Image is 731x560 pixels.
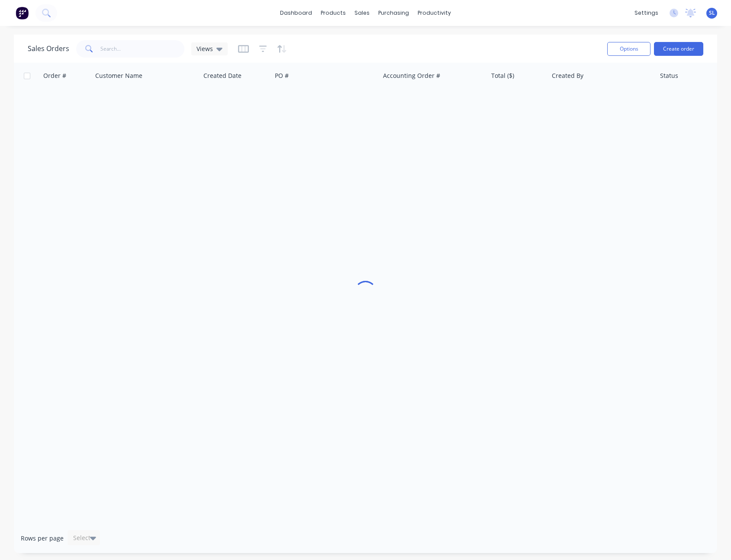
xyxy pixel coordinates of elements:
[73,534,96,542] div: Select...
[316,6,350,19] div: products
[709,9,715,17] span: SL
[413,6,455,19] div: productivity
[660,71,678,80] div: Status
[552,71,583,80] div: Created By
[95,71,142,80] div: Customer Name
[21,534,64,543] span: Rows per page
[276,6,316,19] a: dashboard
[607,42,650,56] button: Options
[374,6,413,19] div: purchasing
[275,71,289,80] div: PO #
[43,71,66,80] div: Order #
[16,6,29,19] img: Factory
[630,6,663,19] div: settings
[203,71,242,80] div: Created Date
[350,6,374,19] div: sales
[383,71,440,80] div: Accounting Order #
[654,42,703,56] button: Create order
[196,44,213,53] span: Views
[491,71,514,80] div: Total ($)
[28,45,69,53] h1: Sales Orders
[100,40,185,58] input: Search...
